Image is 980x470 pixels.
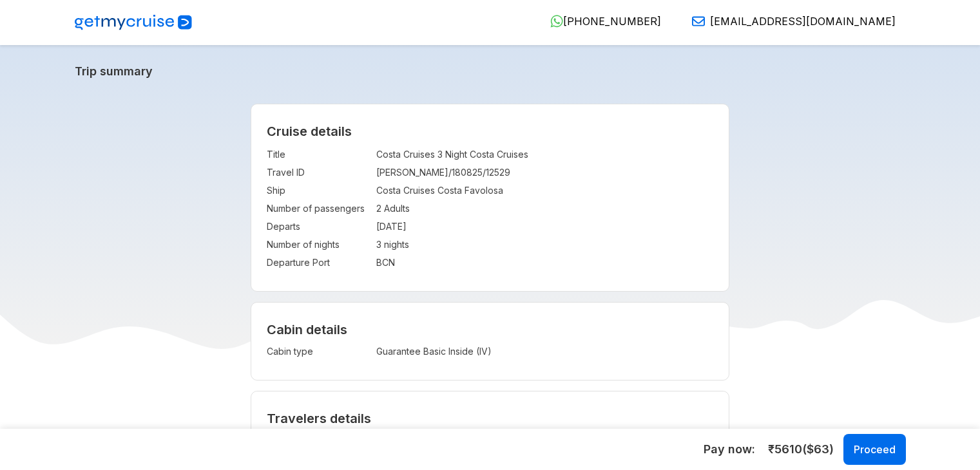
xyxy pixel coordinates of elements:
[267,164,370,182] td: Travel ID
[267,343,370,361] td: Cabin type
[682,15,896,28] a: [EMAIL_ADDRESS][DOMAIN_NAME]
[267,124,713,139] h2: Cruise details
[370,343,376,361] td: :
[376,164,713,182] td: [PERSON_NAME]/180825/12529
[370,182,376,200] td: :
[376,182,713,200] td: Costa Cruises Costa Favolosa
[550,15,563,28] img: WhatsApp
[267,236,370,254] td: Number of nights
[267,254,370,272] td: Departure Port
[370,236,376,254] td: :
[843,434,906,465] button: Proceed
[376,343,613,361] td: Guarantee Basic Inside (IV)
[267,411,713,426] h2: Travelers details
[768,441,834,458] span: ₹ 5610 ($ 63 )
[267,322,713,337] h4: Cabin details
[376,254,713,272] td: BCN
[370,164,376,182] td: :
[704,442,755,457] h5: Pay now:
[370,254,376,272] td: :
[376,146,713,164] td: Costa Cruises 3 Night Costa Cruises
[370,218,376,236] td: :
[370,200,376,218] td: :
[267,182,370,200] td: Ship
[710,15,896,28] span: [EMAIL_ADDRESS][DOMAIN_NAME]
[370,146,376,164] td: :
[563,15,661,28] span: [PHONE_NUMBER]
[376,236,713,254] td: 3 nights
[376,218,713,236] td: [DATE]
[75,64,906,78] a: Trip summary
[267,200,370,218] td: Number of passengers
[692,15,705,28] img: Email
[540,15,661,28] a: [PHONE_NUMBER]
[376,200,713,218] td: 2 Adults
[267,218,370,236] td: Departs
[267,146,370,164] td: Title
